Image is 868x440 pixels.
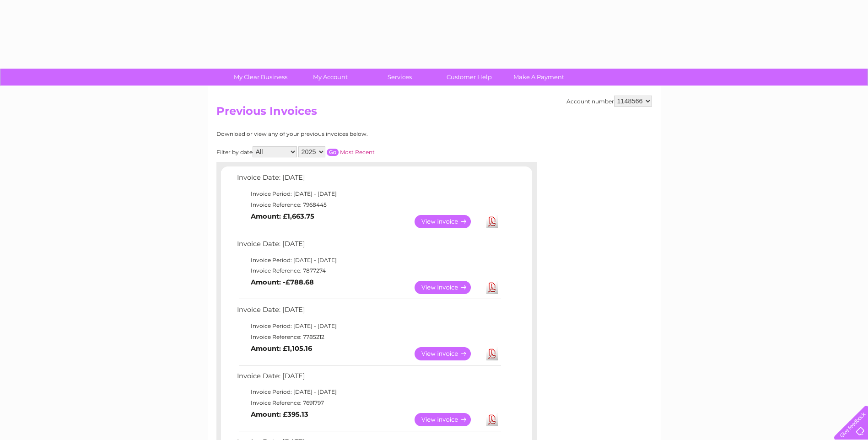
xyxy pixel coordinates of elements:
[431,69,507,86] a: Customer Help
[486,215,498,228] a: Download
[251,212,314,220] b: Amount: £1,663.75
[501,69,577,86] a: Make A Payment
[251,344,312,353] b: Amount: £1,105.16
[235,238,502,255] td: Invoice Date: [DATE]
[415,347,482,360] a: View
[415,215,482,228] a: View
[362,69,437,86] a: Services
[235,265,502,276] td: Invoice Reference: 7877274
[216,146,457,157] div: Filter by date
[340,149,375,156] a: Most Recent
[235,386,502,397] td: Invoice Period: [DATE] - [DATE]
[235,255,502,266] td: Invoice Period: [DATE] - [DATE]
[251,278,314,286] b: Amount: -£788.68
[486,413,498,426] a: Download
[235,397,502,408] td: Invoice Reference: 7691797
[486,347,498,360] a: Download
[415,281,482,294] a: View
[486,281,498,294] a: Download
[292,69,368,86] a: My Account
[235,370,502,387] td: Invoice Date: [DATE]
[216,105,652,122] h2: Previous Invoices
[235,332,502,343] td: Invoice Reference: 7785212
[223,69,298,86] a: My Clear Business
[235,304,502,321] td: Invoice Date: [DATE]
[216,131,457,137] div: Download or view any of your previous invoices below.
[235,321,502,332] td: Invoice Period: [DATE] - [DATE]
[235,172,502,188] td: Invoice Date: [DATE]
[251,410,308,419] b: Amount: £395.13
[566,96,652,107] div: Account number
[415,413,482,426] a: View
[235,188,502,199] td: Invoice Period: [DATE] - [DATE]
[235,199,502,210] td: Invoice Reference: 7968445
